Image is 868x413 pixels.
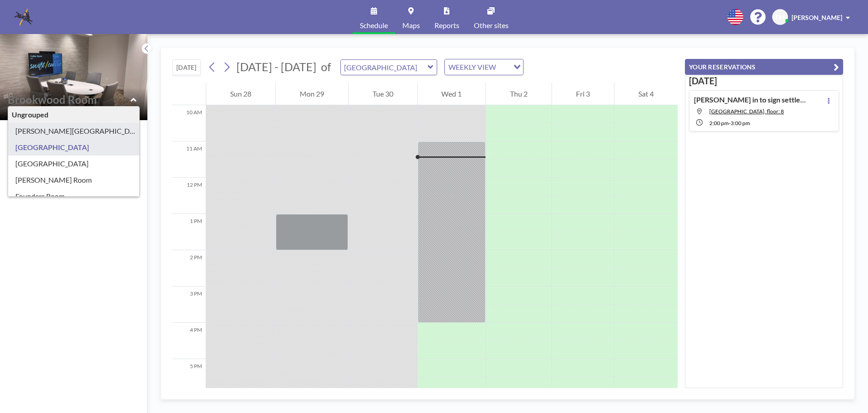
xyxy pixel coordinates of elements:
div: Thu 2 [486,83,552,105]
input: Search for option [499,61,508,73]
div: 11 AM [172,141,206,178]
span: WEEKLY VIEW [447,61,498,73]
div: [GEOGRAPHIC_DATA] [8,139,139,155]
span: Brookwood Room, floor: 8 [709,108,784,115]
span: Maps [402,22,420,29]
input: Brookwood Room [8,93,131,106]
div: Tue 30 [349,83,417,105]
div: 5 PM [172,359,206,395]
div: 10 AM [172,105,206,141]
button: [DATE] [172,59,201,75]
div: 12 PM [172,178,206,214]
span: 2:00 PM [709,120,729,126]
div: Ungrouped [8,107,139,123]
span: Other sites [474,22,509,29]
div: Sun 28 [206,83,275,105]
h4: [PERSON_NAME] in to sign settlement docs & pick up check (dlh) [694,95,807,104]
span: of [321,60,331,74]
div: 3 PM [172,287,206,323]
div: Search for option [445,59,523,75]
span: Schedule [360,22,388,29]
div: Fri 3 [552,83,614,105]
span: [DATE] - [DATE] [236,60,316,73]
h3: [DATE] [689,75,839,87]
div: Mon 29 [276,83,348,105]
div: Sat 4 [614,83,678,105]
span: DH [775,13,785,21]
div: 2 PM [172,250,206,287]
div: [PERSON_NAME] Room [8,172,139,188]
span: - [729,120,731,126]
span: [PERSON_NAME] [792,14,842,21]
span: 3:00 PM [731,120,750,126]
div: 4 PM [172,323,206,359]
div: 1 PM [172,214,206,250]
input: Brookwood Room [341,60,428,75]
span: Floor: 8 [7,107,31,116]
img: organization-logo [14,8,33,26]
div: Wed 1 [418,83,486,105]
span: Reports [434,22,459,29]
div: [GEOGRAPHIC_DATA] [8,155,139,172]
div: Founders Room [8,188,139,204]
button: YOUR RESERVATIONS [685,59,843,75]
div: [PERSON_NAME][GEOGRAPHIC_DATA] [8,123,139,139]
